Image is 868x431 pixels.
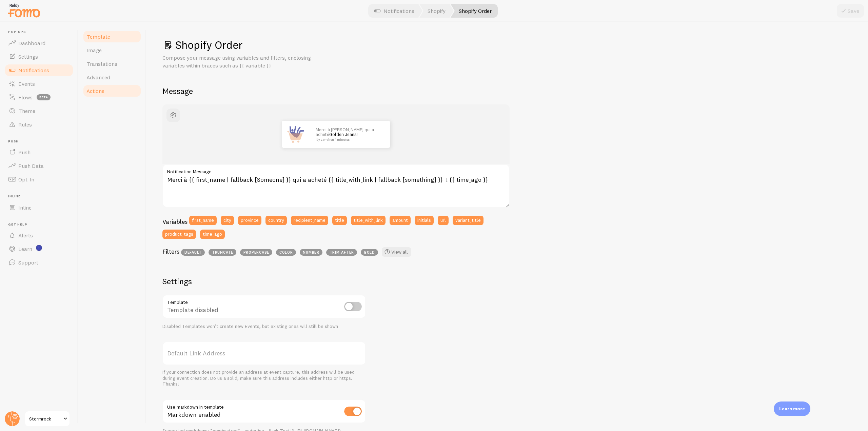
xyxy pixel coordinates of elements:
svg: <p>Watch New Feature Tutorials!</p> [36,245,42,251]
button: title_with_link [351,216,386,225]
span: Opt-In [18,176,34,183]
button: province [238,216,261,225]
button: city [221,216,234,225]
button: variant_title [453,216,484,225]
div: Learn more [774,401,810,416]
a: Alerts [4,229,74,242]
button: initials [415,216,434,225]
span: Stormrock [29,415,61,423]
span: Settings [18,53,38,60]
p: Learn more [779,406,805,412]
h3: Variables [162,218,188,226]
a: Push [4,145,74,159]
span: Translations [86,60,117,67]
div: Disabled Templates won't create new Events, but existing ones will still be shown [162,324,366,330]
button: time_ago [200,230,225,239]
a: Push Data [4,159,74,173]
button: first_name [189,216,217,225]
a: Opt-In [4,173,74,186]
a: Events [4,77,74,91]
img: fomo-relay-logo-orange.svg [7,2,41,19]
p: Compose your message using variables and filters, enclosing variables within braces such as {{ va... [162,54,325,70]
div: Markdown enabled [162,399,366,424]
a: Support [4,256,74,269]
span: color [276,249,296,256]
span: Dashboard [18,40,45,46]
a: Rules [4,118,74,131]
div: Template disabled [162,295,366,319]
a: Notifications [4,63,74,77]
button: title [332,216,347,225]
span: Notifications [18,67,49,74]
span: propercase [240,249,272,256]
span: Push [18,149,31,156]
a: Inline [4,201,74,214]
button: product_tags [162,230,196,239]
span: Inline [8,194,74,199]
span: truncate [209,249,236,256]
span: Rules [18,121,32,128]
span: Support [18,259,38,266]
a: Flows beta [4,91,74,104]
a: Dashboard [4,36,74,50]
a: Golden Jeans [329,132,357,137]
div: If your connection does not provide an address at event capture, this address will be used during... [162,369,366,387]
span: number [300,249,322,256]
h3: Filters [162,248,179,255]
span: Learn [18,246,32,252]
span: Events [18,80,35,87]
span: Push [8,139,74,144]
span: Actions [86,87,104,94]
a: Template [82,30,142,43]
span: default [181,249,205,256]
span: Template [86,33,110,40]
span: Push Data [18,162,44,169]
h1: Shopify Order [162,38,852,52]
span: Alerts [18,232,33,239]
span: bold [361,249,378,256]
a: Learn [4,242,74,256]
a: Theme [4,104,74,118]
button: recipient_name [291,216,328,225]
a: Translations [82,57,142,71]
button: url [438,216,449,225]
span: Advanced [86,74,110,81]
span: Get Help [8,222,74,227]
a: Advanced [82,71,142,84]
img: Fomo [282,121,309,148]
span: Theme [18,107,35,114]
a: Settings [4,50,74,63]
span: beta [37,94,51,100]
button: amount [390,216,411,225]
a: Image [82,43,142,57]
a: Actions [82,84,142,98]
span: Inline [18,204,32,211]
span: Flows [18,94,33,101]
span: Pop-ups [8,30,74,34]
h2: Settings [162,276,366,287]
h2: Message [162,86,852,96]
p: Merci à [PERSON_NAME] qui a acheté ! [316,127,383,141]
small: il y a environ 4 minutes [316,138,381,141]
a: Stormrock [24,411,70,427]
label: Default Link Address [162,341,366,365]
label: Notification Message [162,164,510,176]
span: Image [86,47,102,54]
a: View all [382,247,411,257]
span: trim_after [326,249,357,256]
button: country [265,216,287,225]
